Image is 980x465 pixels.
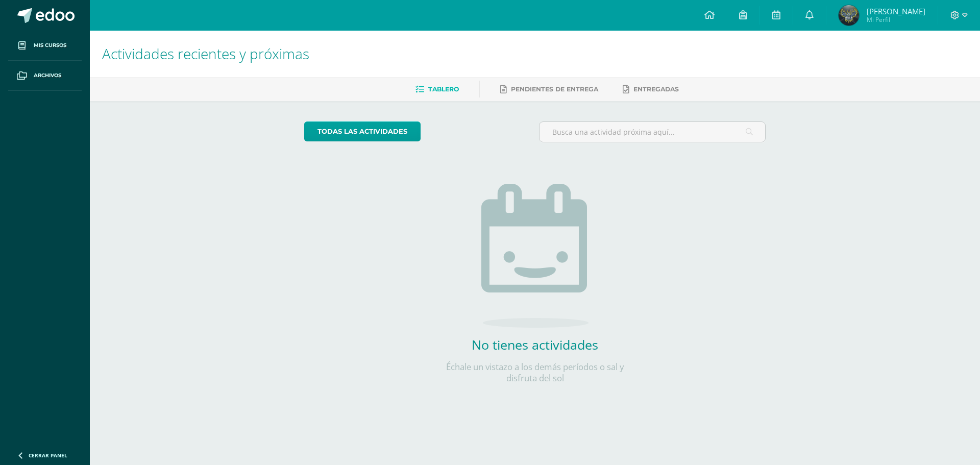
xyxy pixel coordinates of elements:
span: Cerrar panel [29,452,67,459]
a: Archivos [8,61,82,91]
span: Pendientes de entrega [511,85,598,93]
img: 6a9bd3bb6b36bf4a832d523f437d0e7c.png [839,5,859,26]
span: Entregadas [633,85,679,93]
span: Mi Perfil [867,15,925,24]
span: [PERSON_NAME] [867,6,925,16]
input: Busca una actividad próxima aquí... [540,122,766,142]
span: Mis cursos [34,41,66,50]
a: todas las Actividades [304,121,421,141]
span: Archivos [34,71,61,80]
span: Actividades recientes y próximas [102,44,309,63]
img: no_activities.png [481,184,589,328]
a: Pendientes de entrega [500,81,598,97]
a: Entregadas [623,81,679,97]
h2: No tienes actividades [433,336,637,353]
span: Tablero [428,85,459,93]
a: Mis cursos [8,31,82,61]
p: Échale un vistazo a los demás períodos o sal y disfruta del sol [433,361,637,384]
a: Tablero [415,81,459,97]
